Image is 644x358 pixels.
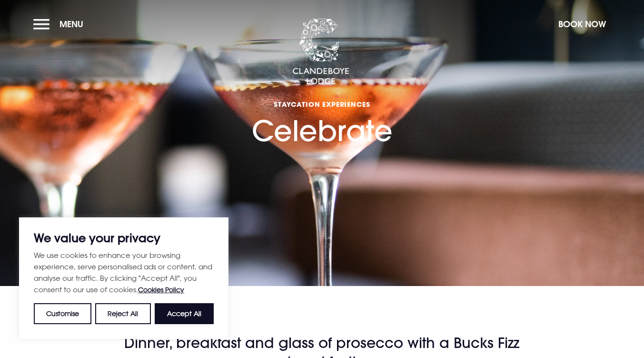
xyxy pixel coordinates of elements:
[34,232,214,244] p: We value your privacy
[138,286,184,294] a: Cookies Policy
[34,303,91,324] button: Customise
[155,303,214,324] button: Accept All
[292,19,349,85] img: Clandeboye Lodge
[554,14,611,34] button: Book Now
[252,55,393,147] h1: Celebrate
[34,249,214,296] p: We use cookies to enhance your browsing experience, serve personalised ads or content, and analys...
[33,14,88,34] button: Menu
[252,100,393,109] span: Staycation Experiences
[95,303,150,324] button: Reject All
[19,217,228,339] div: We value your privacy
[59,19,83,30] span: Menu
